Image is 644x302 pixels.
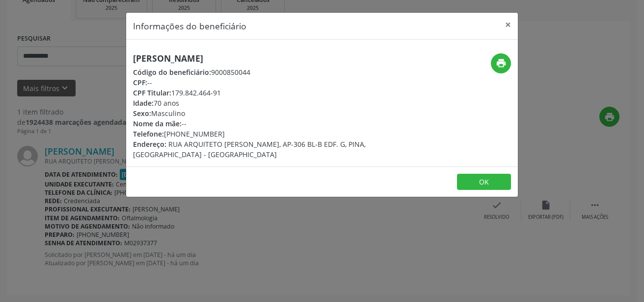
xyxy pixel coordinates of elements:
[133,109,151,118] span: Sexo:
[133,129,380,139] div: [PHONE_NUMBER]
[491,53,511,73] button: print
[498,13,518,37] button: Close
[133,98,380,108] div: 70 anos
[133,68,211,77] span: Código do beneficiário:
[496,58,507,69] i: print
[133,67,380,77] div: 9000850044
[133,88,171,97] span: CPF Titular:
[133,53,380,64] h5: [PERSON_NAME]
[133,118,380,129] div: --
[133,119,182,128] span: Nome da mãe:
[133,78,147,87] span: CPF:
[133,20,246,32] h5: Informações do beneficiário
[133,139,166,149] span: Endereço:
[133,139,366,159] span: RUA ARQUITETO [PERSON_NAME], AP-306 BL-B EDF. G, PINA, [GEOGRAPHIC_DATA] - [GEOGRAPHIC_DATA]
[133,108,380,118] div: Masculino
[133,129,164,139] span: Telefone:
[457,174,511,190] button: OK
[133,88,380,98] div: 179.842.464-91
[133,98,154,108] span: Idade:
[133,77,380,88] div: --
